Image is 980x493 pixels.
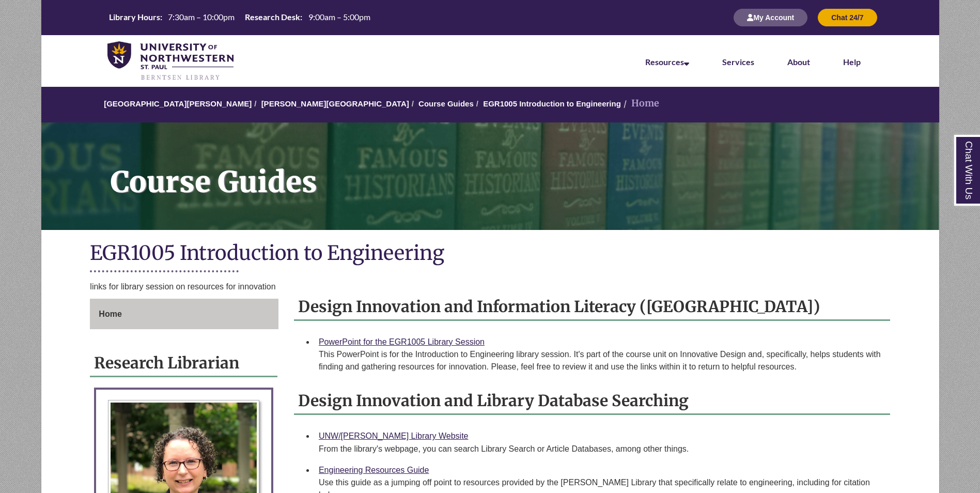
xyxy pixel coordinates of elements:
[90,282,275,291] span: links for library session on resources for innovation
[105,11,375,24] a: Hours Today
[621,96,659,111] li: Home
[105,11,375,23] table: Hours Today
[818,9,877,26] button: Chat 24/7
[294,388,890,415] h2: Design Innovation and Library Database Searching
[104,99,252,108] a: [GEOGRAPHIC_DATA][PERSON_NAME]
[734,13,807,22] a: My Account
[843,57,861,67] a: Help
[319,466,429,474] a: Engineering Resources Guide
[319,432,469,440] a: UNW/[PERSON_NAME] Library Website
[308,12,370,22] span: 9:00am – 5:00pm
[319,337,485,346] a: PowerPoint for the EGR1005 Library Session
[105,11,164,23] th: Library Hours:
[107,41,234,82] img: UNWSP Library Logo
[261,99,409,108] a: [PERSON_NAME][GEOGRAPHIC_DATA]
[294,294,890,321] h2: Design Innovation and Information Literacy ([GEOGRAPHIC_DATA])
[90,299,278,330] a: Home
[241,11,304,23] th: Research Desk:
[483,99,621,108] a: EGR1005 Introduction to Engineering
[319,348,882,373] div: This PowerPoint is for the Introduction to Engineering library session. It's part of the course u...
[722,57,754,67] a: Services
[818,13,877,22] a: Chat 24/7
[90,299,278,330] div: Guide Page Menu
[645,57,689,67] a: Resources
[319,443,882,455] div: From the library's webpage, you can search Library Search or Article Databases, among other things.
[41,122,939,230] a: Course Guides
[418,99,474,108] a: Course Guides
[99,122,939,217] h1: Course Guides
[90,240,890,268] h1: EGR1005 Introduction to Engineering
[787,57,810,67] a: About
[168,12,235,22] span: 7:30am – 10:00pm
[90,350,277,377] h2: Research Librarian
[734,9,807,26] button: My Account
[99,310,121,318] span: Home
